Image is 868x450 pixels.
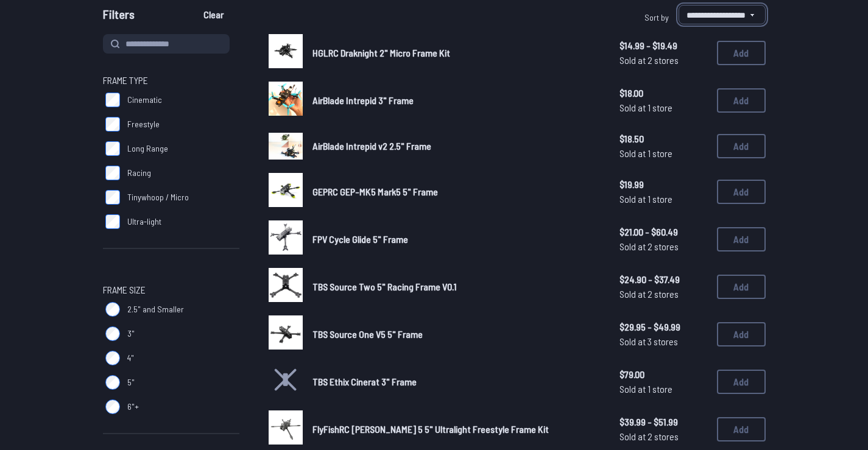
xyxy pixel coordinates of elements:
[105,399,120,414] input: 6"+
[105,141,120,156] input: Long Range
[105,375,120,390] input: 5"
[312,47,450,58] span: HGLRC Draknight 2" Micro Frame Kit
[619,367,707,382] span: $79.00
[105,302,120,317] input: 2.5" and Smaller
[312,423,549,435] span: FlyFishRC [PERSON_NAME] 5 5" Ultralight Freestyle Frame Kit
[127,401,139,413] span: 6"+
[312,328,423,340] span: TBS Source One V5 5" Frame
[269,133,303,160] img: image
[103,73,148,88] span: Frame Type
[312,232,600,247] a: FPV Cycle Glide 5" Frame
[619,320,707,334] span: $29.95 - $49.99
[619,225,707,239] span: $21.00 - $60.49
[312,281,457,292] span: TBS Source Two 5" Racing Frame V0.1
[717,227,766,251] button: Add
[717,134,766,158] button: Add
[269,220,303,258] a: image
[312,374,600,389] a: TBS Ethix Cinerat 3" Frame
[312,93,600,108] a: AirBlade Intrepid 3" Frame
[619,287,707,301] span: Sold at 2 stores
[312,139,600,153] a: AirBlade Intrepid v2 2.5" Frame
[269,173,303,207] img: image
[269,315,303,350] img: image
[312,94,414,106] span: AirBlade Intrepid 3" Frame
[127,167,151,179] span: Racing
[127,328,135,340] span: 3"
[269,268,303,302] img: image
[619,382,707,396] span: Sold at 1 store
[127,376,135,388] span: 5"
[193,5,234,24] button: Clear
[619,192,707,206] span: Sold at 1 store
[312,327,600,342] a: TBS Source One V5 5" Frame
[312,279,600,294] a: TBS Source Two 5" Racing Frame V0.1
[312,140,431,152] span: AirBlade Intrepid v2 2.5" Frame
[619,239,707,254] span: Sold at 2 stores
[619,53,707,68] span: Sold at 2 stores
[127,118,160,130] span: Freestyle
[619,415,707,429] span: $39.99 - $51.99
[105,190,120,205] input: Tinywhoop / Micro
[717,41,766,65] button: Add
[269,220,303,255] img: image
[312,186,438,197] span: GEPRC GEP-MK5 Mark5 5" Frame
[619,146,707,161] span: Sold at 1 store
[105,166,120,180] input: Racing
[269,34,303,68] img: image
[619,334,707,349] span: Sold at 3 stores
[717,370,766,394] button: Add
[127,216,161,228] span: Ultra-light
[269,82,303,116] img: image
[105,93,120,107] input: Cinematic
[269,173,303,211] a: image
[269,410,303,448] a: image
[679,5,766,24] select: Sort by
[269,34,303,72] a: image
[619,132,707,146] span: $18.50
[103,5,135,29] span: Filters
[312,376,417,387] span: TBS Ethix Cinerat 3" Frame
[717,322,766,346] button: Add
[312,233,408,245] span: FPV Cycle Glide 5" Frame
[619,38,707,53] span: $14.99 - $19.49
[717,275,766,299] button: Add
[127,94,162,106] span: Cinematic
[269,315,303,353] a: image
[619,100,707,115] span: Sold at 1 store
[127,352,134,364] span: 4"
[717,88,766,113] button: Add
[269,82,303,119] a: image
[312,46,600,60] a: HGLRC Draknight 2" Micro Frame Kit
[269,268,303,306] a: image
[619,272,707,287] span: $24.90 - $37.49
[105,117,120,132] input: Freestyle
[127,191,189,203] span: Tinywhoop / Micro
[105,214,120,229] input: Ultra-light
[269,410,303,445] img: image
[312,422,600,437] a: FlyFishRC [PERSON_NAME] 5 5" Ultralight Freestyle Frame Kit
[644,12,669,23] span: Sort by
[312,185,600,199] a: GEPRC GEP-MK5 Mark5 5" Frame
[619,86,707,100] span: $18.00
[619,429,707,444] span: Sold at 2 stores
[619,177,707,192] span: $19.99
[103,283,146,297] span: Frame Size
[127,303,184,315] span: 2.5" and Smaller
[717,417,766,441] button: Add
[127,142,168,155] span: Long Range
[269,129,303,163] a: image
[717,180,766,204] button: Add
[105,351,120,365] input: 4"
[105,326,120,341] input: 3"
